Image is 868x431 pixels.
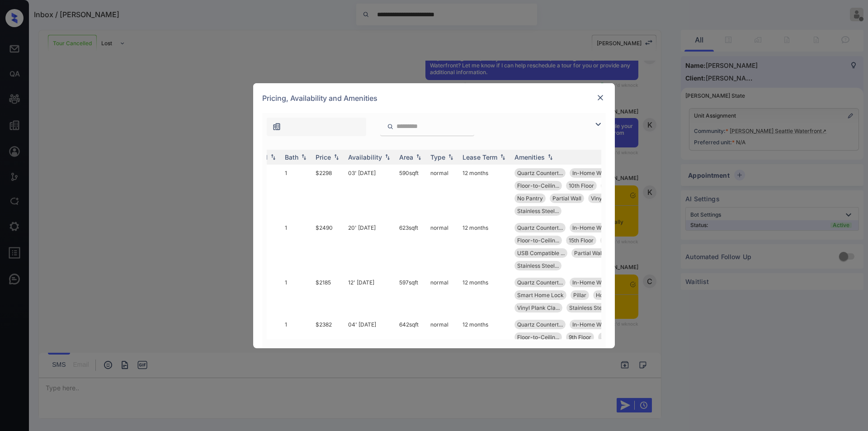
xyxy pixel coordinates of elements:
td: normal [427,316,459,358]
span: No Pantry [517,195,543,202]
span: Quartz Countert... [517,279,563,286]
img: sorting [269,154,278,160]
img: icon-zuma [272,122,281,131]
td: normal [427,219,459,274]
div: Lease Term [462,153,497,161]
td: 1 [281,316,312,358]
span: Stainless Steel... [569,304,611,311]
img: sorting [383,154,392,160]
td: 590 sqft [396,165,427,219]
div: Area [399,153,413,161]
span: Smart Home Lock [517,292,564,298]
span: 10th Floor [569,182,594,189]
span: Floor-to-Ceilin... [517,182,559,189]
td: 12' [DATE] [344,274,396,316]
td: 1 [281,219,312,274]
td: 12 months [459,316,511,358]
td: 1 [252,165,281,219]
div: Bath [285,153,298,161]
span: USB Compatible ... [517,250,565,256]
img: sorting [446,154,455,160]
span: Floor-to-Ceilin... [517,237,559,244]
div: Availability [348,153,382,161]
img: sorting [414,154,423,160]
span: Horizontal Part... [596,292,639,298]
span: Floor-to-Ceilin... [517,334,559,341]
img: sorting [498,154,507,160]
td: normal [427,274,459,316]
div: Type [430,153,445,161]
td: $2382 [312,316,344,358]
span: In-Home Washer ... [572,279,621,286]
td: 03' [DATE] [344,165,396,219]
td: 1 [252,219,281,274]
td: 04' [DATE] [344,316,396,358]
td: 12 months [459,165,511,219]
span: Vinyl Plank Cla... [591,195,633,202]
td: 1 [281,165,312,219]
td: 12 months [459,219,511,274]
td: normal [427,165,459,219]
td: 623 sqft [396,219,427,274]
span: In-Home Washer ... [572,321,621,328]
td: 12 months [459,274,511,316]
div: Price [316,153,331,161]
span: Vinyl Plank Cla... [517,304,560,311]
td: $2490 [312,219,344,274]
td: 20' [DATE] [344,219,396,274]
span: In-Home Washer ... [572,170,621,176]
img: sorting [546,154,555,160]
span: Stainless Steel... [517,208,559,214]
td: 1 [252,274,281,316]
span: Stainless Steel... [517,262,559,269]
span: Quartz Countert... [517,224,563,231]
td: 1 [252,316,281,358]
span: Pillar [573,292,586,298]
div: Amenities [514,153,545,161]
span: 15th Floor [569,237,594,244]
span: In-Home Washer ... [572,224,621,231]
span: Partial Wall [552,195,581,202]
span: Quartz Countert... [517,170,563,176]
td: 642 sqft [396,316,427,358]
img: icon-zuma [387,123,394,131]
td: 1 [281,274,312,316]
div: Pricing, Availability and Amenities [253,83,615,113]
img: sorting [299,154,308,160]
span: Quartz Countert... [517,321,563,328]
img: close [596,93,605,102]
td: 597 sqft [396,274,427,316]
span: Smart Home Lock [601,334,647,341]
td: $2185 [312,274,344,316]
span: Partial Wall [574,250,603,256]
td: $2298 [312,165,344,219]
img: icon-zuma [593,119,604,130]
span: 9th Floor [569,334,591,341]
img: sorting [332,154,341,160]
